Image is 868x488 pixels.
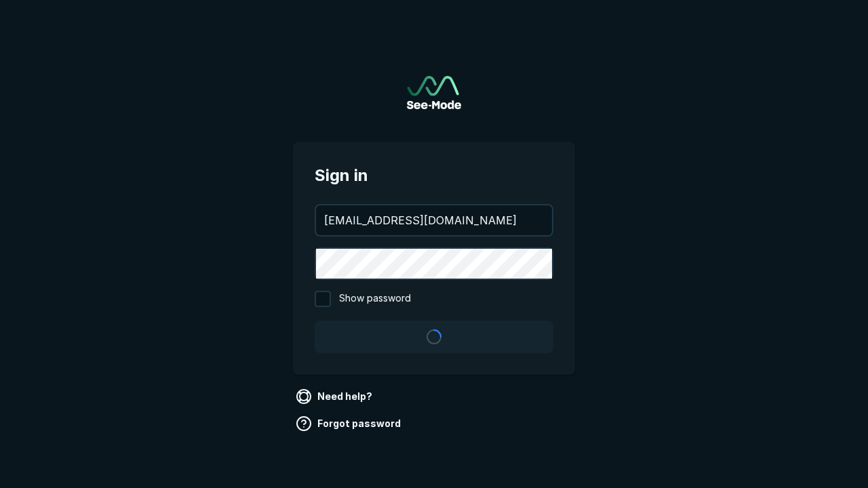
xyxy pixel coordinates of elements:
a: Need help? [293,386,378,407]
img: See-Mode Logo [407,76,461,109]
a: Go to sign in [407,76,461,109]
span: Sign in [315,163,553,188]
a: Forgot password [293,413,406,434]
input: your@email.com [316,205,552,235]
span: Show password [339,291,411,307]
